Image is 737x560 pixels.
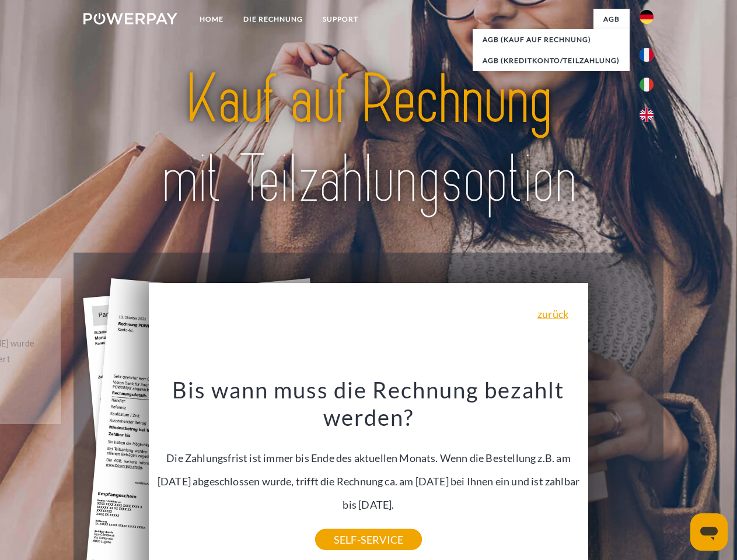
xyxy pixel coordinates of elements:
[315,529,422,550] a: SELF-SERVICE
[640,48,654,62] img: fr
[640,108,654,122] img: en
[111,56,626,223] img: title-powerpay_de.svg
[537,309,568,319] a: zurück
[190,9,233,30] a: Home
[593,9,630,30] a: agb
[156,376,582,540] div: Die Zahlungsfrist ist immer bis Ende des aktuellen Monats. Wenn die Bestellung z.B. am [DATE] abg...
[473,29,630,50] a: AGB (Kauf auf Rechnung)
[640,10,654,24] img: de
[473,50,630,71] a: AGB (Kreditkonto/Teilzahlung)
[640,78,654,92] img: it
[83,13,177,24] img: logo-powerpay-white.svg
[313,9,368,30] a: SUPPORT
[690,513,728,551] iframe: Schaltfläche zum Öffnen des Messaging-Fensters
[233,9,313,30] a: DIE RECHNUNG
[156,376,582,432] h3: Bis wann muss die Rechnung bezahlt werden?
